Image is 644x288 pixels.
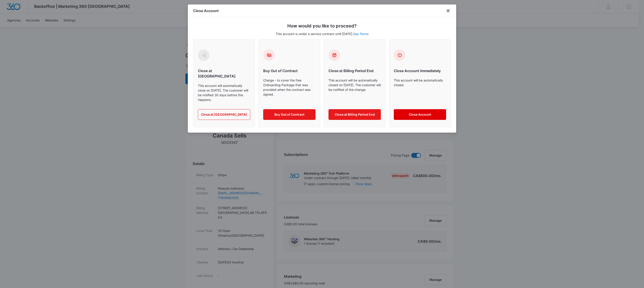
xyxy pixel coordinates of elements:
[328,109,381,120] button: Close at Billing Period End
[394,68,446,73] h6: Close Account Immediately
[193,23,451,29] h5: How would you like to proceed?
[193,8,219,13] h1: Close Account
[263,109,316,120] button: Buy Out of Contract
[198,109,250,120] button: Close at [GEOGRAPHIC_DATA]
[328,78,381,102] p: This account will be automatically closed on [DATE]. The customer will be notified of the change.
[263,68,316,73] h6: Buy Out of Contract
[394,78,446,102] p: This account will be automatically closed.
[328,68,381,73] h6: Close at Billing Period End
[263,78,316,102] p: Charge - to cover the free Onboarding Package that was provided when the contract was signed.
[193,31,451,36] p: This account is under a service contract until [DATE].
[445,8,451,13] button: close
[198,68,250,79] h6: Close at [GEOGRAPHIC_DATA]
[198,83,250,102] p: This account will automatically close on [DATE]. The customer will be notified 30 days before thi...
[353,32,369,36] a: See Terms
[394,109,446,120] button: Close Account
